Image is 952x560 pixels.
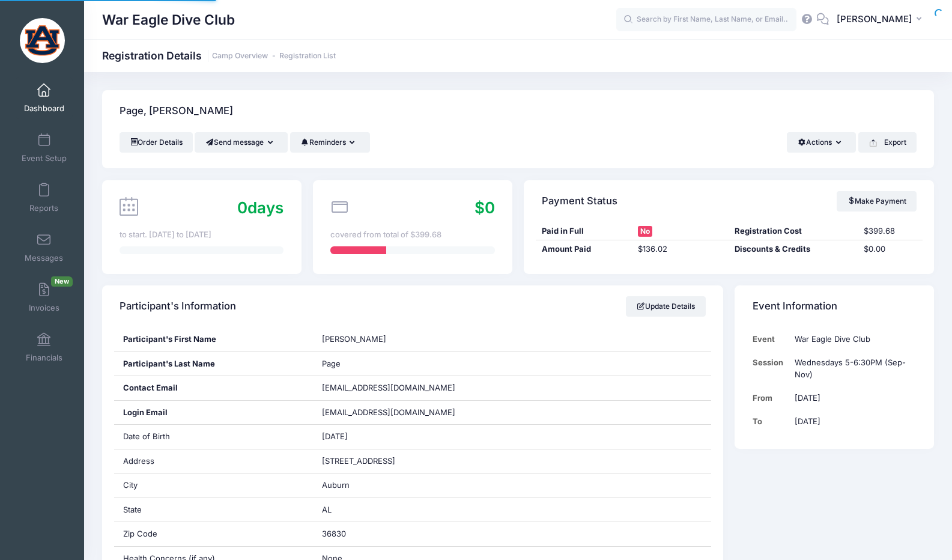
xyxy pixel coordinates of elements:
a: Registration List [279,52,336,61]
div: Date of Birth [114,425,314,449]
span: [EMAIL_ADDRESS][DOMAIN_NAME] [322,407,472,419]
td: Wednesdays 5-6:30PM (Sep-Nov) [789,351,916,386]
a: InvoicesNew [16,276,73,318]
h1: War Eagle Dive Club [102,6,235,34]
div: Contact Email [114,376,314,400]
div: Participant's Last Name [114,352,314,376]
a: Messages [16,227,73,269]
h4: Payment Status [542,184,617,218]
button: Send message [195,132,288,153]
span: No [638,226,652,237]
span: [DATE] [322,431,348,441]
div: Address [114,449,314,473]
div: $0.00 [858,243,922,255]
span: [EMAIL_ADDRESS][DOMAIN_NAME] [322,383,455,392]
button: [PERSON_NAME] [829,6,934,34]
div: Zip Code [114,522,314,546]
div: days [237,196,283,219]
button: Actions [787,132,856,153]
div: Participant's First Name [114,327,314,352]
div: Login Email [114,401,314,425]
td: Session [753,351,789,386]
input: Search by First Name, Last Name, or Email... [616,8,796,32]
div: Discounts & Credits [729,243,858,255]
a: Make Payment [837,191,917,212]
div: to start. [DATE] to [DATE] [120,229,283,241]
td: To [753,410,789,433]
div: City [114,473,314,498]
span: Auburn [322,480,350,490]
span: [STREET_ADDRESS] [322,456,395,466]
div: $136.02 [632,243,729,255]
td: War Eagle Dive Club [789,327,916,351]
div: covered from total of $399.68 [330,229,494,241]
a: Order Details [120,132,193,153]
td: [DATE] [789,386,916,410]
span: Financials [26,353,62,363]
h4: Event Information [753,290,837,324]
h1: Registration Details [102,49,336,62]
span: AL [322,505,332,514]
span: [PERSON_NAME] [837,13,912,26]
span: Dashboard [24,103,64,114]
button: Reminders [290,132,370,153]
td: [DATE] [789,410,916,433]
div: Registration Cost [729,225,858,237]
a: Dashboard [16,77,73,119]
span: New [51,276,73,287]
td: Event [753,327,789,351]
span: Reports [29,203,58,213]
span: Messages [25,253,63,263]
button: Export [858,132,917,153]
h4: Page, [PERSON_NAME] [120,94,233,129]
td: From [753,386,789,410]
h4: Participant's Information [120,290,236,324]
a: Reports [16,177,73,219]
a: Camp Overview [212,52,268,61]
div: $399.68 [858,225,922,237]
a: Event Setup [16,127,73,169]
div: State [114,498,314,522]
div: Paid in Full [536,225,632,237]
div: Amount Paid [536,243,632,255]
span: 36830 [322,529,346,538]
span: 0 [237,198,247,217]
span: Invoices [29,303,59,313]
a: Financials [16,326,73,368]
span: $0 [474,198,495,217]
span: [PERSON_NAME] [322,334,386,344]
span: Page [322,359,341,368]
img: War Eagle Dive Club [20,18,65,63]
a: Update Details [626,296,706,317]
span: Event Setup [22,153,67,163]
